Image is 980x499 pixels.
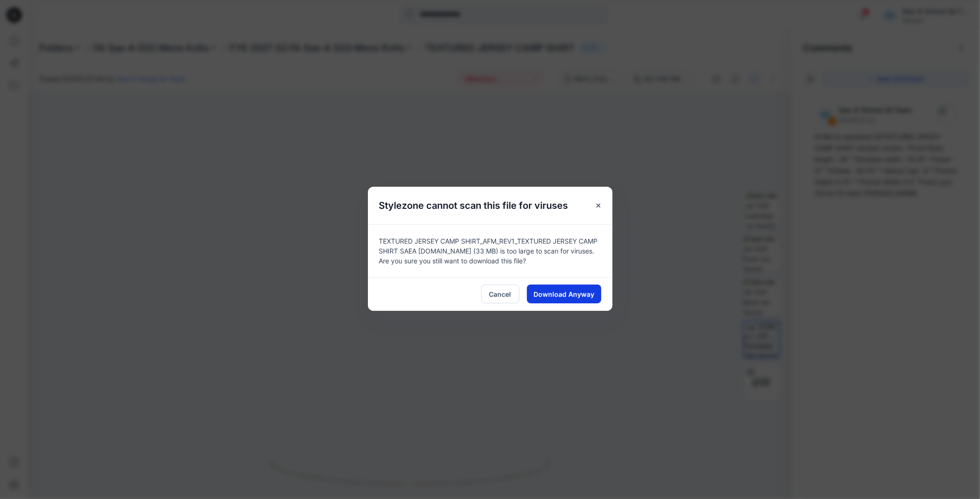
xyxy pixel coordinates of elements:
[534,289,594,299] span: Download Anyway
[489,289,511,299] span: Cancel
[481,285,519,303] button: Cancel
[590,197,607,214] button: Close
[527,285,601,303] button: Download Anyway
[368,224,613,277] div: TEXTURED JERSEY CAMP SHIRT_AFM_REV1_TEXTURED JERSEY CAMP SHIRT SAEA [DOMAIN_NAME] (33 MB) is too ...
[368,187,580,224] h5: Stylezone cannot scan this file for viruses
